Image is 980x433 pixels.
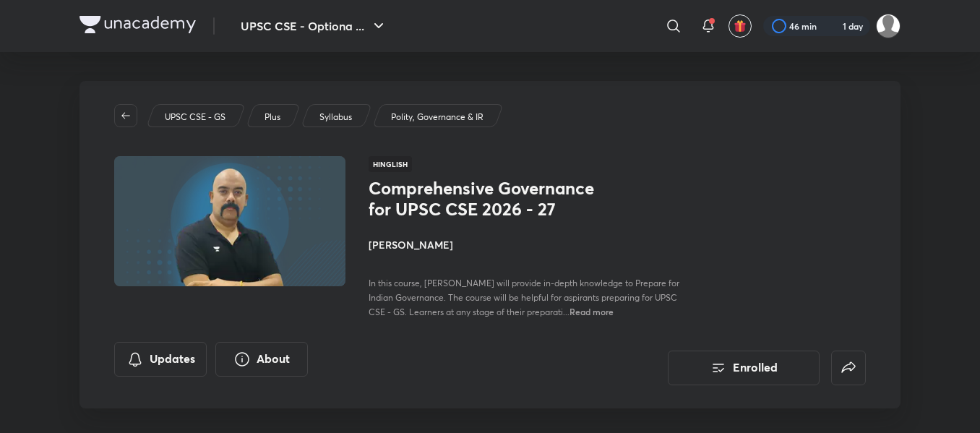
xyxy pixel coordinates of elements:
[728,14,752,38] button: avatar
[876,14,901,38] img: Gayatri L
[79,16,196,33] img: Company Logo
[369,237,692,252] h4: [PERSON_NAME]
[369,156,412,172] span: Hinglish
[215,342,308,377] button: About
[831,351,866,385] button: false
[389,111,486,124] a: Polity, Governance & IR
[569,306,614,317] span: Read more
[319,111,352,124] p: Syllabus
[825,19,840,33] img: streak
[391,111,483,124] p: Polity, Governance & IR
[369,278,679,317] span: In this course, [PERSON_NAME] will provide in-depth knowledge to Prepare for Indian Governance. T...
[232,12,396,40] button: UPSC CSE - Optiona ...
[165,111,225,124] p: UPSC CSE - GS
[114,342,207,377] button: Updates
[112,155,348,288] img: Thumbnail
[317,111,355,124] a: Syllabus
[262,111,283,124] a: Plus
[668,351,820,385] button: Enrolled
[369,178,605,220] h1: Comprehensive Governance for UPSC CSE 2026 - 27
[163,111,228,124] a: UPSC CSE - GS
[79,16,196,37] a: Company Logo
[265,111,280,124] p: Plus
[734,20,747,33] img: avatar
